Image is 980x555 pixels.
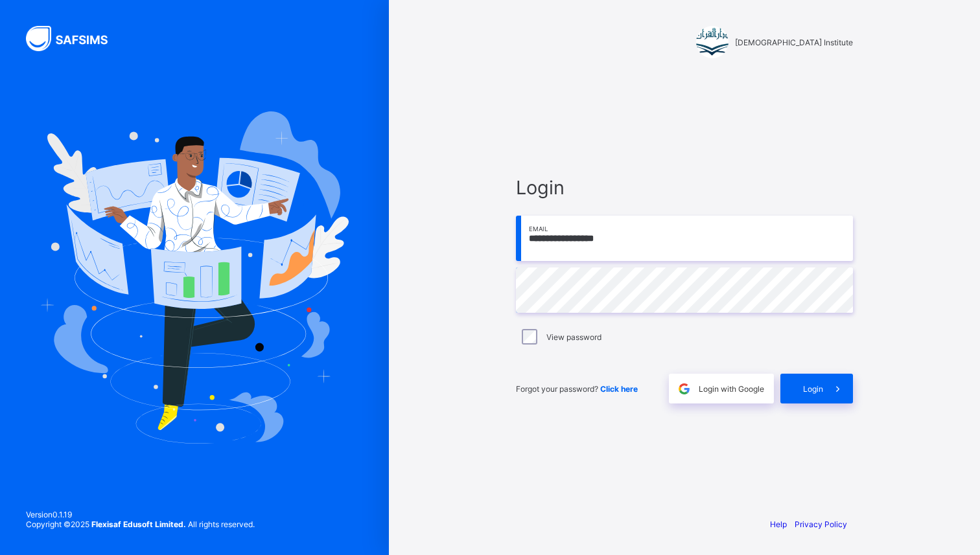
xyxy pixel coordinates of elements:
span: Login with Google [699,384,764,394]
span: Copyright © 2025 All rights reserved. [26,519,255,529]
a: Privacy Policy [795,519,847,529]
img: Hero Image [40,111,349,443]
span: Login [516,176,853,199]
a: Help [770,519,787,529]
span: [DEMOGRAPHIC_DATA] Institute [735,38,853,47]
label: View password [546,332,601,342]
a: Click here [600,384,638,394]
span: Version 0.1.19 [26,510,255,519]
span: Login [803,384,823,394]
strong: Flexisaf Edusoft Limited. [91,519,186,529]
img: google.396cfc9801f0270233282035f929180a.svg [677,381,692,396]
span: Forgot your password? [516,384,638,394]
img: SAFSIMS Logo [26,26,123,51]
